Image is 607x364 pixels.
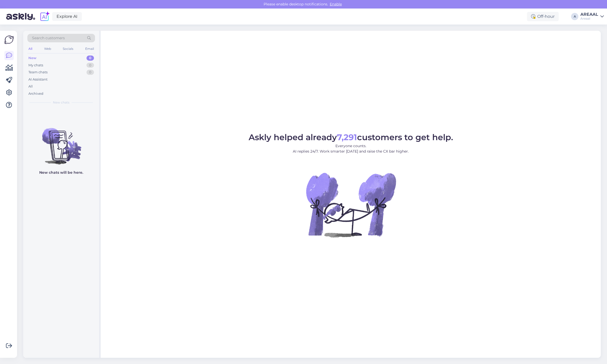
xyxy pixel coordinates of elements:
div: New [28,56,36,61]
img: No Chat active [304,158,397,251]
div: AREAAL [580,12,598,17]
div: Off-hour [527,12,559,21]
div: Email [84,45,95,52]
div: 0 [86,63,94,68]
span: Enable [328,2,343,6]
span: Askly helped already customers to get help. [249,132,453,142]
div: All [27,45,33,52]
b: 7,291 [337,132,357,142]
div: Areaal [580,17,598,21]
span: Search customers [32,35,65,41]
p: Everyone counts. AI replies 24/7. Work smarter [DATE] and raise the CX bar higher. [249,143,453,154]
p: New chats will be here. [39,170,83,175]
img: explore-ai [39,11,50,22]
div: All [28,84,33,89]
div: My chats [28,63,43,68]
a: AREAALAreaal [580,12,604,21]
div: A [571,13,578,20]
a: Explore AI [52,12,82,21]
div: Socials [62,45,74,52]
div: Archived [28,91,43,96]
img: No chats [23,119,99,165]
img: Askly Logo [4,35,14,45]
div: Web [43,45,52,52]
span: New chats [53,100,69,105]
div: 0 [86,56,94,61]
div: AI Assistant [28,77,48,82]
div: 0 [86,70,94,75]
div: Team chats [28,70,48,75]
